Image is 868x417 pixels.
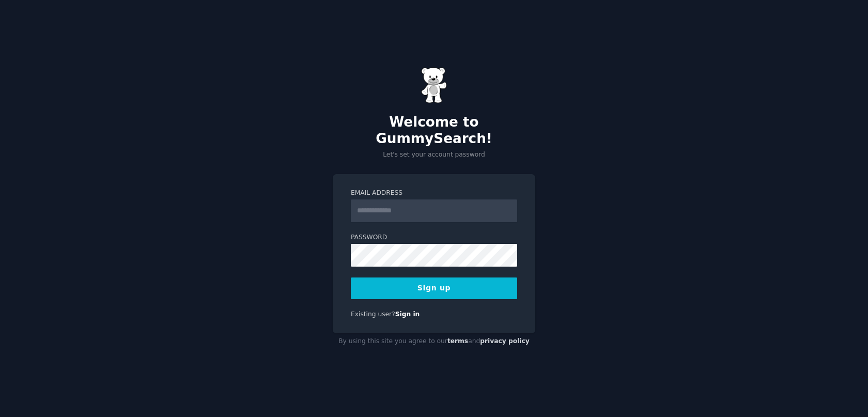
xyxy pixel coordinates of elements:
img: Gummy Bear [421,67,447,103]
p: Let's set your account password [333,150,535,160]
h2: Welcome to GummySearch! [333,114,535,147]
a: Sign in [395,311,420,318]
a: privacy policy [480,337,530,345]
label: Password [351,233,517,242]
a: terms [447,337,468,345]
span: Existing user? [351,311,395,318]
button: Sign up [351,277,517,299]
div: By using this site you agree to our and [333,333,535,350]
label: Email Address [351,189,517,198]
